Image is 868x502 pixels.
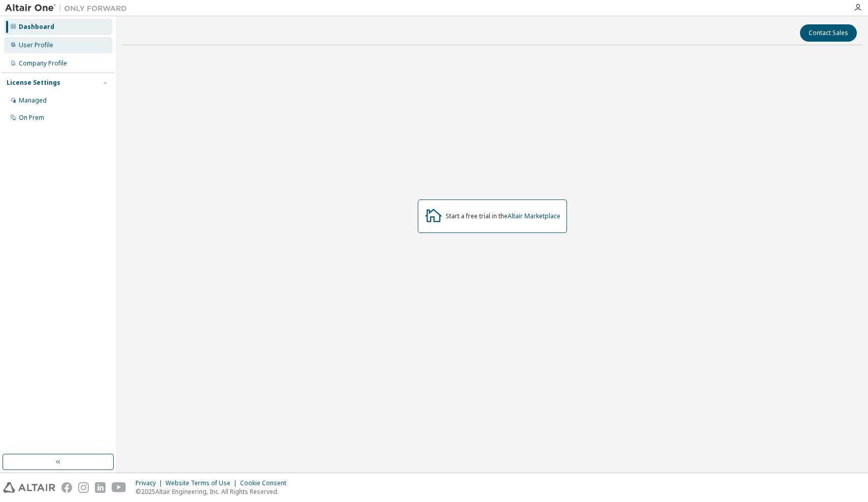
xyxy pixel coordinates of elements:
[240,479,292,487] div: Cookie Consent
[800,24,857,42] button: Contact Sales
[446,212,560,220] div: Start a free trial in the
[19,96,47,105] div: Managed
[19,23,54,31] div: Dashboard
[95,482,106,493] img: linkedin.svg
[5,3,132,13] img: Altair One
[165,479,240,487] div: Website Terms of Use
[3,482,55,493] img: altair_logo.svg
[61,482,72,493] img: facebook.svg
[112,482,126,493] img: youtube.svg
[78,482,89,493] img: instagram.svg
[136,479,165,487] div: Privacy
[508,212,560,220] a: Altair Marketplace
[19,41,53,49] div: User Profile
[7,79,60,87] div: License Settings
[136,487,292,496] p: © 2025 Altair Engineering, Inc. All Rights Reserved.
[19,114,44,122] div: On Prem
[19,59,67,68] div: Company Profile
